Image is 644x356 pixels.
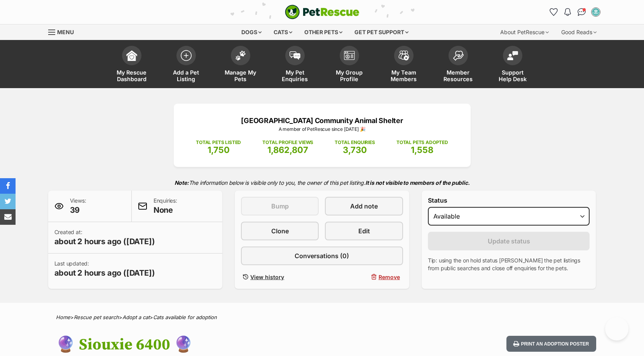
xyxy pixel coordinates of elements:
a: Member Resources [431,42,485,88]
div: About PetRescue [495,24,554,40]
span: My Rescue Dashboard [114,69,149,82]
a: My Pet Enquiries [268,42,322,88]
div: Get pet support [349,24,414,40]
p: TOTAL PETS LISTED [196,139,241,146]
img: logo-cat-932fe2b9b8326f06289b0f2fb663e598f794de774fb13d1741a6617ecf9a85b4.svg [285,5,360,19]
span: 1,558 [411,145,433,155]
p: [GEOGRAPHIC_DATA] Community Animal Shelter [185,115,459,126]
iframe: Help Scout Beacon - Open [605,317,628,340]
button: Print an adoption poster [506,336,596,352]
a: My Rescue Dashboard [105,42,159,88]
span: My Group Profile [332,69,367,82]
div: > > > [37,314,608,320]
span: Add a Pet Listing [169,69,204,82]
img: chat-41dd97257d64d25036548639549fe6c8038ab92f7586957e7f3b1b290dea8141.svg [578,8,586,16]
a: Cats available for adoption [153,314,217,320]
span: 3,730 [343,145,367,155]
span: Menu [57,29,74,35]
img: notifications-46538b983faf8c2785f20acdc204bb7945ddae34d4c08c2a6579f10ce5e182be.svg [564,8,571,16]
span: about 2 hours ago ([DATE]) [54,236,155,247]
ul: Account quick links [548,6,602,18]
img: dashboard-icon-eb2f2d2d3e046f16d808141f083e7271f6b2e854fb5c12c21221c1fb7104beca.svg [126,50,137,61]
a: Conversations [576,6,588,18]
img: team-members-icon-5396bd8760b3fe7c0b43da4ab00e1e3bb1a5d9ba89233759b79545d2d3fc5d0d.svg [398,50,409,61]
button: My account [590,6,602,18]
img: help-desk-icon-fdf02630f3aa405de69fd3d07c3f3aa587a6932b1a1747fa1d2bba05be0121f9.svg [507,51,518,60]
img: member-resources-icon-8e73f808a243e03378d46382f2149f9095a855e16c252ad45f914b54edf8863c.svg [453,50,464,61]
a: View history [241,271,319,283]
a: My Team Members [377,42,431,88]
a: My Group Profile [322,42,377,88]
span: Edit [358,226,370,236]
p: Views: [70,197,86,215]
div: Good Reads [556,24,602,40]
span: View history [250,273,284,281]
a: Home [56,314,70,320]
span: about 2 hours ago ([DATE]) [54,267,155,278]
p: Created at: [54,228,155,247]
span: My Team Members [386,69,421,82]
div: Cats [268,24,298,40]
img: SHELTER STAFF profile pic [592,8,600,16]
div: Other pets [299,24,348,40]
a: Conversations (0) [241,247,403,265]
p: Enquiries: [154,197,177,215]
a: Menu [48,24,79,38]
span: Clone [271,226,289,236]
img: pet-enquiries-icon-7e3ad2cf08bfb03b45e93fb7055b45f3efa6380592205ae92323e6603595dc1f.svg [290,51,300,60]
span: 1,862,807 [267,145,308,155]
p: The information below is visible only to you, the owner of this pet listing. [48,175,596,191]
label: Status [428,197,590,204]
span: My Pet Enquiries [277,69,312,82]
span: Update status [488,236,530,246]
a: PetRescue [285,5,360,19]
p: Tip: using the on hold status [PERSON_NAME] the pet listings from public searches and close off e... [428,257,590,272]
a: Clone [241,222,319,240]
div: Dogs [236,24,267,40]
a: Edit [325,222,403,240]
span: Remove [379,273,400,281]
a: Support Help Desk [485,42,540,88]
span: Add note [350,201,378,211]
p: TOTAL PETS ADOPTED [396,139,448,146]
a: Favourites [548,6,560,18]
a: Manage My Pets [213,42,268,88]
button: Update status [428,232,590,250]
p: A member of PetRescue since [DATE] 🎉 [185,126,459,133]
img: group-profile-icon-3fa3cf56718a62981997c0bc7e787c4b2cf8bcc04b72c1350f741eb67cf2f40e.svg [344,51,355,60]
img: add-pet-listing-icon-0afa8454b4691262ce3f59096e99ab1cd57d4a30225e0717b998d2c9b9846f56.svg [181,50,192,61]
p: Last updated: [54,260,155,278]
span: 39 [70,205,86,215]
button: Bump [241,197,319,215]
span: 1,750 [208,145,230,155]
span: Manage My Pets [223,69,258,82]
p: TOTAL PROFILE VIEWS [262,139,313,146]
p: TOTAL ENQUIRIES [335,139,375,146]
h1: 🔮 Siouxie 6400 🔮 [56,336,385,354]
a: Add note [325,197,403,215]
span: Conversations (0) [295,251,349,260]
span: Member Resources [441,69,476,82]
span: Support Help Desk [495,69,530,82]
strong: Note: [175,179,189,186]
a: Add a Pet Listing [159,42,213,88]
a: Rescue pet search [74,314,119,320]
span: Bump [271,201,289,211]
strong: It is not visible to members of the public. [365,179,470,186]
span: None [154,205,177,215]
a: Adopt a cat [122,314,150,320]
img: manage-my-pets-icon-02211641906a0b7f246fdf0571729dbe1e7629f14944591b6c1af311fb30b64b.svg [235,50,246,61]
button: Notifications [562,6,574,18]
button: Remove [325,271,403,283]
